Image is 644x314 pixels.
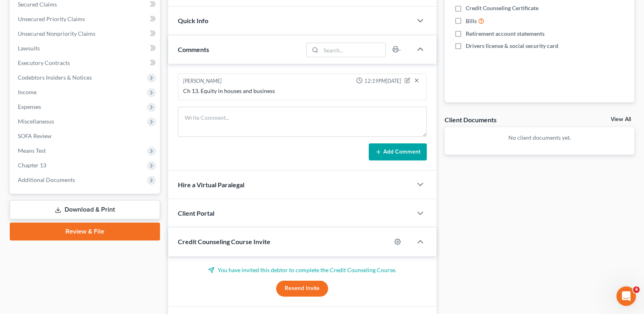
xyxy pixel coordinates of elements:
span: Bills [466,17,477,25]
span: SOFA Review [18,132,52,139]
span: Expenses [18,103,41,110]
span: Miscellaneous [18,118,54,125]
span: Lawsuits [18,45,40,52]
a: Unsecured Priority Claims [11,12,160,26]
p: You have invited this debtor to complete the Credit Counseling Course. [178,266,427,274]
span: Credit Counseling Course Invite [178,238,270,245]
a: Download & Print [10,200,160,219]
span: 4 [633,286,640,293]
span: Comments [178,45,209,53]
a: View All [611,117,631,122]
a: Unsecured Nonpriority Claims [11,26,160,41]
a: SOFA Review [11,129,160,143]
button: Resend Invite [276,281,328,297]
span: Secured Claims [18,1,57,8]
iframe: Intercom live chat [616,286,636,306]
span: Quick Info [178,17,208,24]
span: Unsecured Nonpriority Claims [18,30,95,37]
div: Ch 13. Equity in houses and business [183,87,422,95]
div: [PERSON_NAME] [183,77,222,85]
span: Retirement account statements [466,30,545,38]
p: No client documents yet. [451,134,628,142]
span: Unsecured Priority Claims [18,15,85,22]
input: Search... [321,43,386,57]
span: Executory Contracts [18,59,70,66]
span: Codebtors Insiders & Notices [18,74,92,81]
span: Means Test [18,147,46,154]
span: 12:19PM[DATE] [364,77,401,85]
a: Review & File [10,223,160,240]
span: Chapter 13 [18,162,46,169]
span: Hire a Virtual Paralegal [178,181,244,188]
a: Lawsuits [11,41,160,56]
span: Income [18,89,37,95]
div: Client Documents [445,115,497,124]
span: Client Portal [178,209,214,217]
span: Drivers license & social security card [466,42,558,50]
button: Add Comment [369,143,427,160]
span: Additional Documents [18,176,75,183]
span: Credit Counseling Certificate [466,4,538,12]
a: Executory Contracts [11,56,160,70]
